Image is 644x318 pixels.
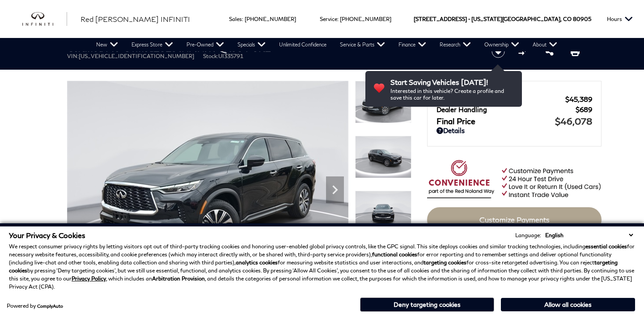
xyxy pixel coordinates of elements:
span: Sales [229,16,242,22]
a: [PHONE_NUMBER] [340,16,391,22]
a: Finance [392,38,433,51]
span: Stock: [203,53,218,59]
img: Certified Used 2025 Mineral INFINITI PURE image 1 [355,81,411,123]
select: Language Select [543,231,635,239]
strong: essential cookies [585,243,627,250]
div: Language: [515,233,541,238]
span: $689 [576,105,592,113]
a: Specials [231,38,272,51]
a: Express Store [125,38,180,51]
strong: functional cookies [372,251,417,258]
a: ComplyAuto [37,303,63,309]
strong: targeting cookies [424,259,466,266]
strong: analytics cookies [236,259,278,266]
strong: Arbitration Provision [152,275,205,282]
span: [US_VEHICLE_IDENTIFICATION_NUMBER] [79,53,194,59]
a: Research [433,38,478,51]
span: $46,078 [555,116,592,126]
img: Certified Used 2025 Mineral INFINITI PURE image 1 [67,81,348,292]
span: VIN: [67,53,79,59]
a: Dealer Handling $689 [436,105,592,113]
span: UI335791 [218,53,243,59]
span: Your Privacy & Cookies [9,231,85,239]
div: Powered by [7,303,63,309]
span: Service [320,16,337,22]
a: New [89,38,125,51]
span: $45,389 [565,95,592,103]
button: Deny targeting cookies [360,297,494,312]
a: Final Price $46,078 [436,116,592,126]
nav: Main Navigation [89,38,564,51]
span: : [337,16,339,22]
span: Customize Payments [479,215,550,224]
a: Privacy Policy [72,275,106,282]
a: Unlimited Confidence [272,38,333,51]
a: About [526,38,564,51]
span: Dealer Handling [436,105,576,113]
img: Certified Used 2025 Mineral INFINITI PURE image 2 [355,136,411,178]
div: Next [326,176,344,203]
button: Allow all cookies [501,298,635,311]
span: : [242,16,243,22]
a: Details [436,126,592,134]
img: Certified Used 2025 Mineral INFINITI PURE image 3 [355,191,411,233]
p: We respect consumer privacy rights by letting visitors opt out of third-party tracking cookies an... [9,243,635,291]
span: Red [PERSON_NAME] [436,95,565,103]
a: Service & Parts [333,38,392,51]
a: Ownership [478,38,526,51]
span: Final Price [436,116,555,126]
a: infiniti [22,12,67,26]
a: Pre-Owned [180,38,231,51]
img: INFINITI [22,12,67,26]
a: Customize Payments [427,207,602,232]
a: Red [PERSON_NAME] INFINITI [80,14,190,25]
a: Red [PERSON_NAME] $45,389 [436,95,592,103]
a: [STREET_ADDRESS] • [US_STATE][GEOGRAPHIC_DATA], CO 80905 [414,16,591,22]
span: Red [PERSON_NAME] INFINITI [80,15,190,23]
a: [PHONE_NUMBER] [245,16,296,22]
button: Compare vehicle [517,45,530,58]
